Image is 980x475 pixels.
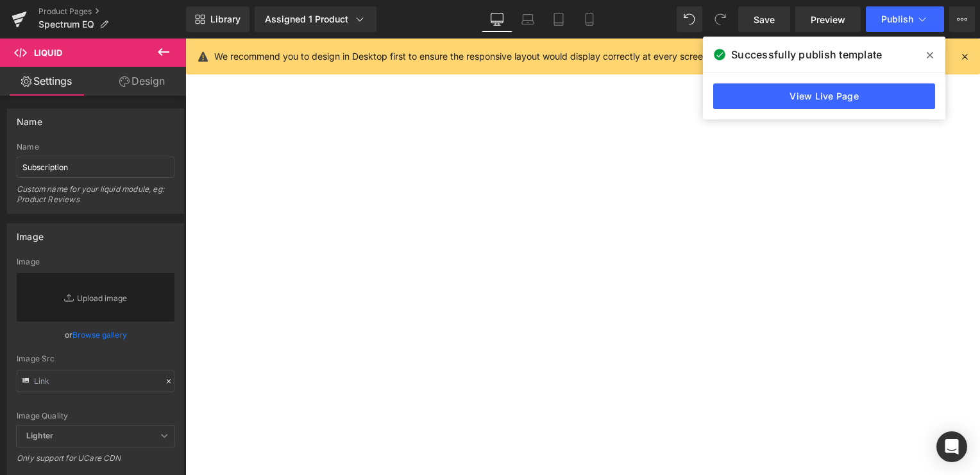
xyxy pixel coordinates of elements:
div: Only support for UCare CDN [17,453,174,472]
div: Name [17,142,174,151]
a: Mobile [574,6,605,32]
p: We recommend you to design in Desktop first to ensure the responsive layout would display correct... [214,49,801,64]
span: Preview [811,13,845,26]
button: More [949,6,975,32]
span: Liquid [34,47,62,58]
button: Undo [677,6,702,32]
button: Redo [707,6,733,32]
a: View Live Page [713,83,935,109]
a: Design [96,67,189,96]
a: New Library [186,6,249,32]
a: Browse gallery [72,324,127,346]
div: Open Intercom Messenger [936,431,967,462]
a: Desktop [482,6,512,32]
div: Assigned 1 Product [265,13,366,26]
div: Name [17,109,42,127]
div: Image [17,257,174,266]
span: Spectrum EQ [38,19,94,30]
span: Successfully publish template [731,47,882,62]
a: Product Pages [38,6,186,17]
span: Save [754,13,775,26]
div: Custom name for your liquid module, eg: Product Reviews [17,184,174,213]
span: Publish [881,14,913,24]
input: Link [17,370,174,392]
span: Library [210,13,241,25]
div: Image [17,224,44,242]
div: or [17,328,174,341]
a: Tablet [543,6,574,32]
div: Image Quality [17,411,174,420]
button: Publish [866,6,944,32]
div: Image Src [17,354,174,363]
a: Laptop [512,6,543,32]
b: Lighter [26,431,53,440]
a: Preview [795,6,861,32]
